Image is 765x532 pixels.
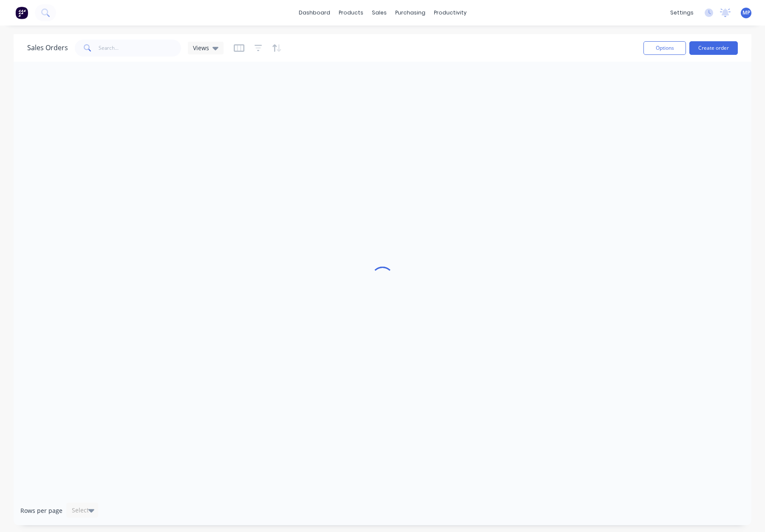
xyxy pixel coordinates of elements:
span: MP [742,9,750,17]
span: Rows per page [20,506,62,515]
div: settings [666,6,698,19]
div: Select... [72,506,94,515]
button: Options [643,41,686,55]
div: purchasing [391,6,430,19]
div: productivity [430,6,471,19]
h1: Sales Orders [27,44,68,52]
button: Create order [689,41,738,55]
img: Factory [15,6,28,19]
input: Search... [99,40,181,57]
div: products [334,6,368,19]
a: dashboard [295,6,334,19]
span: Views [193,43,209,52]
div: sales [368,6,391,19]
